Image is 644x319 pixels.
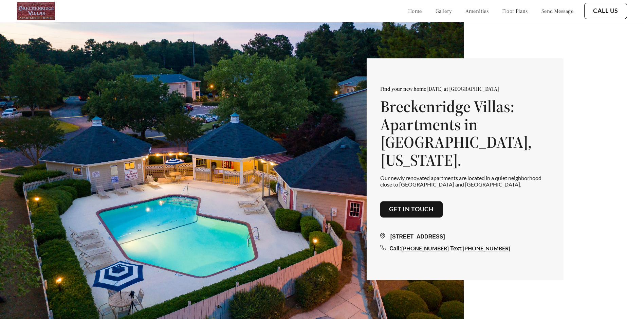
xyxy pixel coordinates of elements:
a: gallery [436,7,452,14]
a: amenities [465,7,489,14]
a: Get in touch [389,206,434,213]
button: Call Us [584,3,627,19]
p: Our newly renovated apartments are located in a quiet neighborhood close to [GEOGRAPHIC_DATA] and... [380,175,550,188]
img: logo.png [17,2,55,20]
span: Text: [450,246,463,251]
a: home [408,7,422,14]
button: Get in touch [380,201,443,218]
a: [PHONE_NUMBER] [401,245,449,251]
div: [STREET_ADDRESS] [380,233,550,241]
p: Find your new home [DATE] at [GEOGRAPHIC_DATA] [380,85,550,92]
span: Call: [389,246,401,251]
a: Call Us [593,7,618,15]
a: [PHONE_NUMBER] [463,245,510,251]
h1: Breckenridge Villas: Apartments in [GEOGRAPHIC_DATA], [US_STATE]. [380,98,550,169]
a: send message [541,7,573,14]
a: floor plans [502,7,528,14]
